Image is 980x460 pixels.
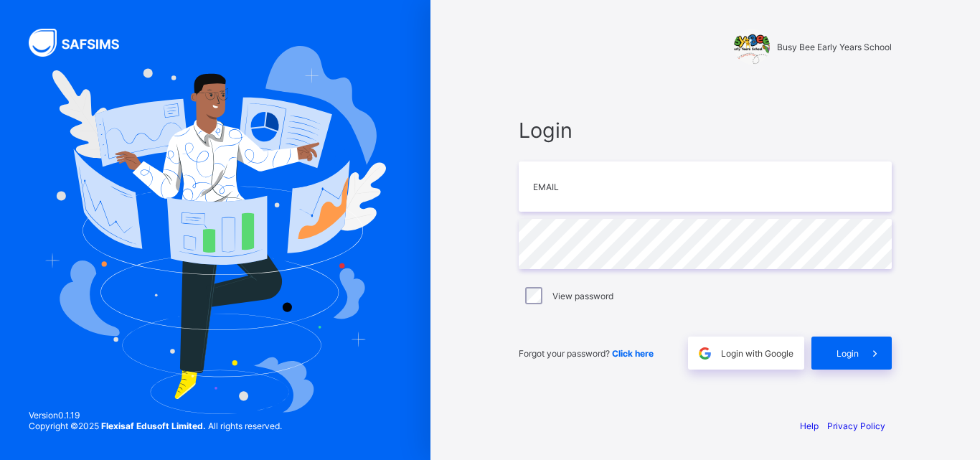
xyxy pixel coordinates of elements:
span: Copyright © 2025 All rights reserved. [29,421,282,431]
span: Login with Google [721,348,793,359]
img: SAFSIMS Logo [29,29,136,57]
a: Privacy Policy [827,421,885,431]
label: View password [552,291,613,301]
a: Click here [612,348,654,359]
img: google.396cfc9801f0270233282035f929180a.svg [697,345,713,362]
span: Login [519,118,892,143]
img: Hero Image [44,46,386,413]
strong: Flexisaf Edusoft Limited. [101,421,206,431]
a: Help [800,421,819,431]
span: Version 0.1.19 [29,410,282,421]
span: Forgot your password? [519,348,654,359]
span: Login [837,348,859,359]
span: Busy Bee Early Years School [777,42,892,52]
